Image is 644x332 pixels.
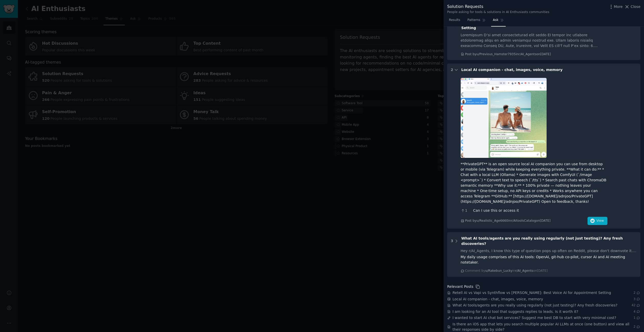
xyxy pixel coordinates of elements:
span: 4 [634,310,640,314]
span: r/AI_Agents [515,269,533,272]
a: Ask [491,16,506,27]
span: Local AI companion - chat, images, voice, memory [461,68,562,72]
span: What AI tools/agents are you really using regularly (not just testing)? Any fresh discoveries? [461,236,623,246]
div: Hey r/AI_Agents, I know this type of question pops up often on Reddit, please don't downvote it. ... [461,248,637,254]
div: Post by u/Realistic_Age6660 in r/AItoolsCatalog on [DATE] [465,219,550,223]
span: Can I use this or access it [473,208,559,213]
a: What AI tools/agents are you really using regularly (not just testing)? Any fresh discoveries? [453,303,617,308]
span: 1 [634,316,640,320]
button: More [608,4,623,9]
span: Retell AI vs Vapi vs Synthflow vs [PERSON_NAME]: Best Voice AI for Appointment Setting [461,20,625,30]
div: 2 [451,67,453,73]
div: People asking for tools & solutions in AI Enthusiasts communities [447,10,549,15]
span: Close [631,4,640,9]
div: My daily usage comprises of this AI tools: OpenAI, git-hub co-pilot, cursor AI and AI meeting not... [461,254,637,265]
div: Loremipsum D’si amet consecteturad elit seddo EI tempor inc utlabore etdoloremag aliqu en admin v... [461,32,608,49]
div: Solution Requests [447,4,549,10]
a: Local AI companion - chat, images, voice, memory [453,297,543,302]
div: Comment by in on [DATE] [465,269,548,273]
a: I am looking for an AI tool that suggests replies to leads. Is it worth it? [453,309,578,314]
span: 2 [634,291,640,295]
span: u/Rakebun_Lucky [485,269,512,272]
div: Post by u/Previous_Hamster7935 in r/AI_Agents on [DATE] [465,52,551,57]
span: View [596,219,604,223]
span: 42 [631,303,640,308]
a: Retell AI vs Vapi vs Synthflow vs [PERSON_NAME]: Best Voice AI for Appointment Setting [453,290,611,295]
a: Results [447,16,462,27]
span: Results [449,18,460,22]
a: Patterns [466,16,487,27]
button: Close [624,4,640,9]
span: More [614,4,623,9]
span: 3 [634,297,640,302]
a: I wanted to start AI chat bot services? Suggest me best DB to start with very minimal cost? [453,315,616,321]
div: Relevant Posts [447,284,473,289]
span: Ask [493,18,499,22]
button: View [587,217,607,225]
img: Local AI companion - chat, images, voice, memory [461,78,547,158]
div: 3 [451,238,453,244]
span: Patterns [467,18,480,22]
a: View [587,220,607,224]
span: 1 [465,208,467,213]
span: 2 [634,325,640,329]
div: **PrivateGPT** is an open source local AI companion you can use from desktop or mobile (via Teleg... [461,161,608,204]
